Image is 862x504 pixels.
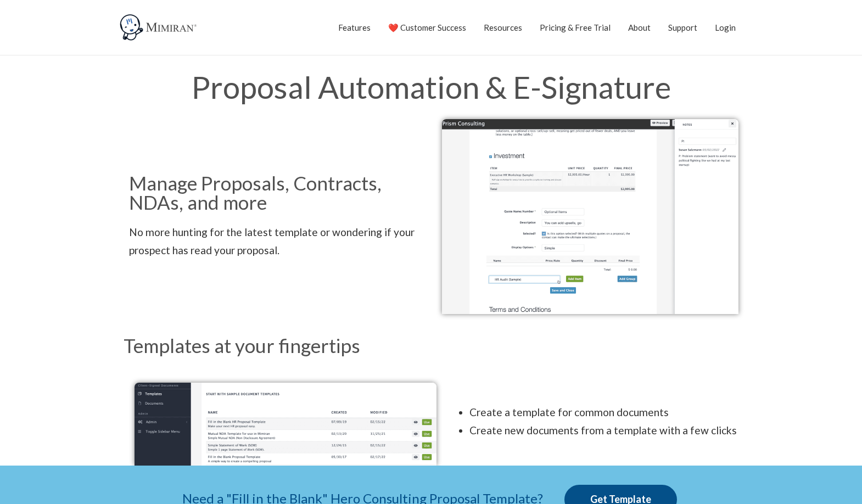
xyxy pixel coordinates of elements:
a: About [628,14,651,41]
div: No more hunting for the latest template or wondering if your prospect has read your proposal. [129,223,426,260]
h2: Templates at your fingertips [124,336,749,355]
h1: Proposal Automation & E-Signature [118,72,744,103]
a: Resources [484,14,522,41]
img: Mimiran CRM proposal quotes with notes search [442,119,738,314]
li: Create new documents from a template with a few clicks [469,421,738,440]
li: Create a template for common documents [469,403,738,422]
img: Mimiran Proposal Document Templates [135,383,436,466]
a: Support [668,14,697,41]
h2: Manage Proposals, Contracts, NDAs, and more [129,173,426,212]
a: Pricing & Free Trial [540,14,611,41]
a: ❤️ Customer Success [388,14,466,41]
a: Login [715,14,736,41]
img: Mimiran CRM [118,14,200,41]
a: Features [338,14,371,41]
